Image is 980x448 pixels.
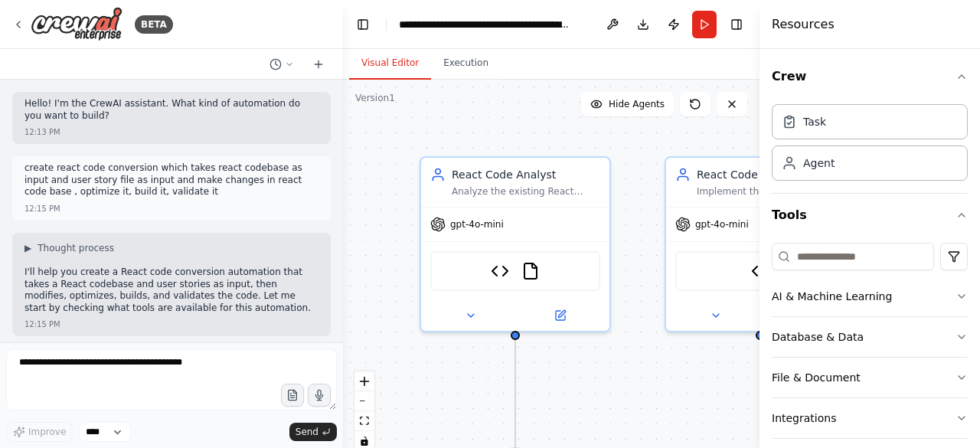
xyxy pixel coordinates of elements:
button: Hide Agents [581,92,674,116]
div: Task [803,114,826,129]
button: Improve [6,422,73,442]
img: FileReadTool [521,262,540,280]
div: AI & Machine Learning [772,289,892,304]
button: Open in side panel [517,306,603,325]
span: ▶ [24,242,31,254]
button: Start a new chat [306,55,331,74]
button: Hide left sidebar [352,14,374,35]
button: Database & Data [772,317,968,357]
span: Improve [28,426,66,438]
div: BETA [135,15,173,34]
div: Database & Data [772,329,864,345]
span: Thought process [38,242,114,254]
div: React Code AnalystAnalyze the existing React codebase structure and user story requirements to un... [420,156,611,332]
nav: breadcrumb [399,17,571,32]
p: Hello! I'm the CrewAI assistant. What kind of automation do you want to build? [24,98,318,122]
img: React Code Analyzer [491,262,509,280]
div: React Code DeveloperImplement the user story requirements by modifying existing React components ... [665,156,856,332]
img: Logo [31,7,122,41]
div: React Code Developer [697,167,845,182]
div: Version 1 [355,92,395,104]
button: ▶Thought process [24,242,114,254]
button: Switch to previous chat [263,55,300,74]
button: Crew [772,55,968,98]
div: Implement the user story requirements by modifying existing React components or creating new ones... [697,185,845,198]
p: I'll help you create a React code conversion automation that takes a React codebase and user stor... [24,267,318,314]
button: zoom out [354,391,374,411]
div: Crew [772,98,968,193]
button: Click to speak your automation idea [308,384,331,407]
span: Hide Agents [609,98,665,110]
div: Analyze the existing React codebase structure and user story requirements to understand what chan... [452,185,600,198]
button: Upload files [281,384,304,407]
div: React Code Analyst [452,167,600,182]
div: File & Document [772,370,861,385]
div: Agent [803,155,835,171]
div: 12:15 PM [24,203,60,214]
button: File & Document [772,358,968,397]
div: 12:15 PM [24,319,60,330]
button: Integrations [772,398,968,438]
div: Integrations [772,410,836,426]
span: gpt-4o-mini [450,218,504,231]
button: fit view [354,411,374,431]
button: Send [289,423,337,441]
span: Send [296,426,318,438]
img: React Code Generator [751,262,769,280]
span: gpt-4o-mini [695,218,749,231]
button: zoom in [354,371,374,391]
h4: Resources [772,15,835,34]
button: Tools [772,194,968,237]
button: AI & Machine Learning [772,276,968,316]
p: create react code conversion which takes react codebase as input and user story file as input and... [24,162,318,198]
button: Execution [431,47,501,80]
div: 12:13 PM [24,126,60,138]
button: Visual Editor [349,47,431,80]
button: Hide right sidebar [726,14,747,35]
